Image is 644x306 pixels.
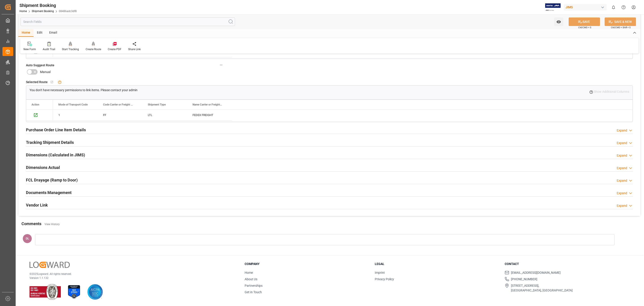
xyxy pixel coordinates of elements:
[58,103,88,106] span: Mode of Transport Code
[617,178,627,183] div: Expand
[66,284,82,300] img: ISO 27001 Certification
[245,277,257,281] a: About Us
[245,271,253,274] a: Home
[193,103,222,106] span: Name Carrier or Freight Forwarder
[375,277,394,281] a: Privacy Policy
[53,110,232,121] div: Press SPACE to select this row.
[21,17,235,26] input: Search Fields
[128,47,141,51] div: Share Link
[98,110,142,120] div: FF
[617,203,627,208] div: Expand
[23,47,36,51] div: New Form
[608,2,619,12] button: show 0 new notifications
[611,26,631,29] span: Ctrl/CMD + Shift + S
[30,276,233,280] p: Version 1.1.132
[26,63,54,68] span: Auto Suggest Route
[44,223,60,226] a: View History
[26,237,29,240] span: DL
[245,262,369,266] h3: Company
[108,47,121,51] div: Create PDF
[619,2,629,12] button: Help Center
[569,17,600,26] button: SAVE
[617,128,627,133] div: Expand
[505,262,629,266] h3: Contact
[617,166,627,170] div: Expand
[32,103,39,106] div: Action
[375,271,385,274] a: Imprint
[34,29,46,37] div: Edit
[62,47,79,51] div: Start Tracking
[30,272,233,276] p: © 2025 Logward. All rights reserved.
[26,152,85,158] h2: Dimensions (Calculated in JIMS)
[21,221,41,227] h2: Comments
[26,80,48,84] span: Selected Route
[19,10,27,13] a: Home
[30,262,70,268] img: Logward Logo
[32,10,54,13] a: Shipment Booking
[86,47,101,51] div: Create Route
[43,47,55,51] div: Audit Trail
[511,277,537,282] span: [PHONE_NUMBER]
[53,110,98,120] div: 1
[26,164,60,170] h2: Dimensions Actual
[26,127,86,133] h2: Purchase Order Line Item Details
[578,26,591,29] span: Ctrl/CMD + S
[26,190,72,196] h2: Documents Management
[18,29,34,37] div: Home
[545,3,561,11] img: Exertis%20JAM%20-%20Email%20Logo.jpg_1722504956.jpg
[617,153,627,158] div: Expand
[511,283,573,293] span: [STREET_ADDRESS], [GEOGRAPHIC_DATA], [GEOGRAPHIC_DATA]
[148,103,166,106] span: Shipment Type
[218,62,224,68] button: Auto Suggest Route
[245,290,262,294] a: Get in Touch
[26,177,78,183] h2: FCL Drayage (Ramp to Door)
[142,110,187,120] div: LTL
[564,4,607,11] div: JIMS
[375,262,499,266] h3: Legal
[26,110,53,121] div: Press SPACE to select this row.
[19,2,77,9] div: Shipment Booking
[617,141,627,145] div: Expand
[103,103,133,106] span: Code Carrier or Freight Forwarder
[187,110,232,120] div: FEDEX FREIGHT
[245,284,263,287] a: Partnerships
[26,202,48,208] h2: Vendor Link
[87,284,103,300] img: AICPA SOC
[26,139,74,145] h2: Tracking Shipment Details
[605,17,636,26] button: SAVE & NEW
[511,270,561,275] span: [EMAIL_ADDRESS][DOMAIN_NAME]
[30,88,138,93] p: You don't have necessary permissions to link items. Please contact your admin
[554,17,563,26] button: open menu
[40,70,51,74] span: Manual
[564,3,608,11] button: JIMS
[30,284,61,300] img: ISO 9001 & ISO 14001 Certification
[617,191,627,196] div: Expand
[46,29,61,37] div: Email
